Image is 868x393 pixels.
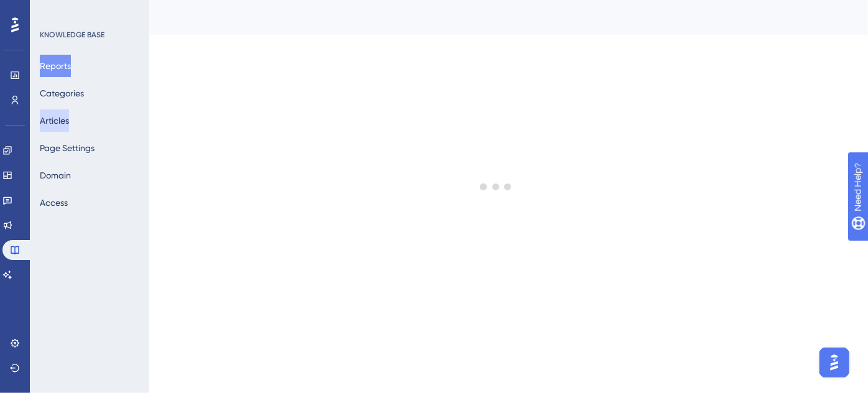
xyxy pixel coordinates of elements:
[40,109,69,132] button: Articles
[40,30,104,40] div: KNOWLEDGE BASE
[40,192,68,214] button: Access
[40,164,71,187] button: Domain
[40,137,95,159] button: Page Settings
[816,344,853,381] iframe: UserGuiding AI Assistant Launcher
[29,3,78,18] span: Need Help?
[40,55,71,77] button: Reports
[40,82,84,104] button: Categories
